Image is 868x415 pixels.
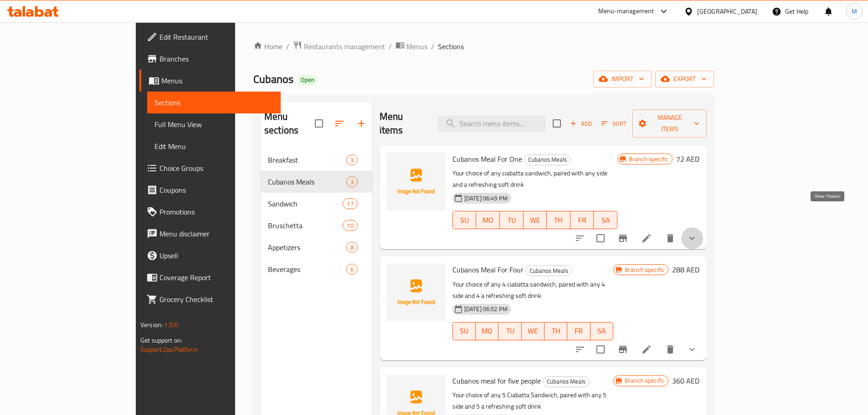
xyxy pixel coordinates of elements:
span: Cubanos meal for five people [452,374,541,388]
div: Open [297,75,318,86]
button: SA [591,322,613,340]
button: sort-choices [569,227,591,249]
button: sort-choices [569,338,591,360]
div: Menu-management [598,6,654,17]
span: Menu disclaimer [159,228,273,239]
span: SA [597,214,614,227]
span: Get support on: [140,334,182,346]
p: Your choice of any 4 ciabatta sandwich, paired with any 4 side and 4 a refreshing soft drink [452,279,613,302]
span: Grocery Checklist [159,294,273,305]
span: Sort sections [329,113,350,134]
svg: Show Choices [687,344,698,355]
a: Edit menu item [641,344,652,355]
a: Full Menu View [147,113,281,135]
button: TU [500,211,524,229]
span: Choice Groups [159,163,273,174]
div: Cubanos Meals3 [261,171,372,193]
a: Menus [395,41,427,52]
span: Coupons [159,184,273,195]
div: Appetizers8 [261,236,372,258]
span: Version: [140,319,163,331]
span: Edit Menu [154,141,273,152]
nav: Menu sections [261,145,372,284]
div: Bruschetta10 [261,215,372,236]
a: Upsell [139,245,281,266]
div: items [346,154,358,165]
span: Cubanos Meals [543,376,589,387]
span: [DATE] 06:52 PM [461,305,511,313]
button: MO [476,211,500,229]
span: Select section [547,114,566,133]
span: Sort [601,118,627,129]
span: 1.0.0 [164,319,178,331]
span: Branch specific [625,155,672,164]
span: TU [502,324,518,338]
div: Cubanos Meals [543,376,590,387]
button: FR [570,211,594,229]
span: Select all sections [309,114,329,133]
img: Cubanos Meal For One [387,153,445,211]
span: WE [527,214,544,227]
span: FR [574,214,591,227]
span: Cubanos Meals [526,266,572,276]
span: TU [503,214,520,227]
span: Select to update [591,340,610,359]
div: Beverages6 [261,258,372,280]
span: Upsell [159,250,273,261]
button: Branch-specific-item [612,338,634,360]
span: Promotions [159,206,273,217]
div: items [343,198,357,209]
div: items [346,176,358,187]
span: SU [457,214,473,227]
span: Sections [154,97,273,108]
span: 17 [343,200,357,208]
span: import [601,73,644,85]
button: show more [681,227,703,249]
button: Add section [350,113,372,134]
li: / [431,41,434,52]
div: items [346,242,358,253]
span: [DATE] 06:49 PM [461,194,511,203]
span: 8 [347,243,357,252]
div: Bruschetta [268,220,343,231]
span: Cubanos Meal For Four [452,263,524,277]
h6: 288 AED [672,263,699,276]
span: ⁠Cubanos [253,69,293,89]
button: Sort [599,117,629,131]
button: TH [544,322,567,340]
button: FR [567,322,590,340]
p: Your choice of any ciabatta sandwich, paired with any side and a refreshing soft drink [452,168,617,190]
span: Add [569,118,593,129]
span: Beverages [268,264,346,275]
span: MO [479,324,495,338]
button: SU [452,211,477,229]
button: Manage items [632,109,707,138]
input: search [438,116,545,132]
a: Coupons [139,179,281,201]
span: Cubanos Meals [268,176,346,187]
button: SA [594,211,617,229]
div: [GEOGRAPHIC_DATA] [697,6,757,16]
li: / [389,41,392,52]
span: TH [550,214,567,227]
div: Cubanos Meals [524,154,571,165]
button: Add [566,117,596,131]
button: TU [498,322,521,340]
a: Restaurants management [293,41,385,52]
button: show more [681,338,703,360]
span: Sandwich [268,198,343,209]
a: Menu disclaimer [139,223,281,245]
span: Add item [566,117,596,131]
button: export [655,71,714,87]
span: Menus [406,41,427,52]
span: Open [297,76,318,84]
span: 6 [347,265,357,274]
button: MO [476,322,498,340]
a: Promotions [139,201,281,223]
a: Grocery Checklist [139,288,281,310]
span: Coverage Report [159,272,273,283]
nav: breadcrumb [253,41,714,52]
